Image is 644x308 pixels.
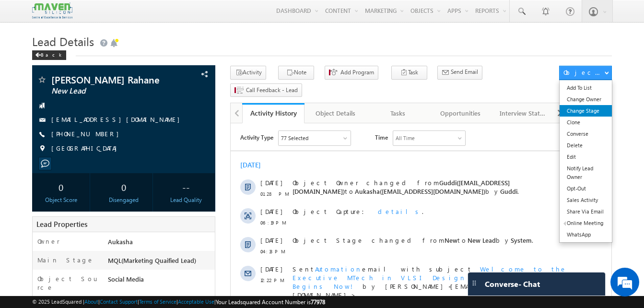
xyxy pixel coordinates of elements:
[144,7,157,22] span: Time
[30,153,59,161] span: 12:22 PM
[32,34,94,49] span: Lead Details
[32,50,71,58] a: Back
[560,105,612,117] a: Change Stage
[560,94,612,105] a: Change Owner
[50,11,78,19] div: 77 Selected
[160,178,212,196] div: --
[37,274,99,292] label: Object Source
[312,107,358,119] div: Object Details
[237,113,265,121] span: New Lead
[160,196,212,204] div: Lead Quality
[560,194,612,206] a: Sales Activity
[105,256,215,269] div: MQL(Marketing Quaified Lead)
[105,274,215,288] div: Social Media
[485,280,540,288] span: Converse - Chat
[278,66,314,80] button: Note
[249,108,297,118] div: Activity History
[311,298,325,306] span: 77978
[12,89,175,231] textarea: Type your message and hit 'Enter'
[51,115,185,123] a: [EMAIL_ADDRESS][DOMAIN_NAME]
[51,130,124,139] span: [PHONE_NUMBER]
[97,196,150,204] div: Disengaged
[139,298,176,305] a: Terms of Service
[430,103,492,123] a: Opportunities
[560,128,612,140] a: Converse
[560,140,612,151] a: Delete
[10,37,41,46] div: [DATE]
[437,107,483,119] div: Opportunities
[62,55,288,72] span: Object Owner changed from to by .
[230,83,302,97] button: Call Feedback - Lead
[35,196,87,204] div: Object Score
[157,5,180,28] div: Minimize live chat window
[242,103,304,123] a: Activity History
[304,103,367,123] a: Object Details
[30,66,59,75] span: 01:28 PM
[560,151,612,163] a: Edit
[37,237,60,246] label: Owner
[62,142,242,150] span: Sent email with subject
[10,7,43,22] span: Activity Type
[560,117,612,128] a: Clone
[84,142,131,150] span: Automation
[246,86,298,95] span: Call Feedback - Lead
[391,66,427,80] button: Task
[560,82,612,94] a: Add To List
[62,184,340,192] div: .
[178,298,214,305] a: Acceptable Use
[62,142,336,167] span: Welcome to the Executive MTech in VLSI Design - Your Journey Begins Now!
[30,142,51,150] span: [DATE]
[560,217,612,229] a: Online Meeting
[51,86,164,96] span: New Lead
[124,64,255,72] span: Aukasha([EMAIL_ADDRESS][DOMAIN_NAME])
[559,66,612,80] button: Object Actions
[269,64,287,72] span: Guddi
[147,184,191,192] span: details
[325,66,378,80] button: Add Program
[32,50,66,60] div: Back
[62,55,279,72] span: Guddi([EMAIL_ADDRESS][DOMAIN_NAME])
[560,183,612,194] a: Opt-Out
[30,95,59,104] span: 06:19 PM
[560,229,612,240] a: WhatsApp
[30,84,51,93] span: [DATE]
[30,184,51,192] span: [DATE]
[50,50,161,63] div: Chat with us now
[62,184,140,192] span: Object Capture:
[230,66,266,80] button: Activity
[48,8,120,22] div: Sales Activity,Program,Email Bounced,Email Link Clicked,Email Marked Spam & 72 more..
[563,68,604,77] div: Object Actions
[62,84,140,92] span: Object Capture:
[560,163,612,183] a: Notify Lead Owner
[214,113,227,121] span: New
[216,298,325,306] span: Your Leadsquared Account Number is
[36,219,87,229] span: Lead Properties
[280,113,301,121] span: System
[16,50,40,63] img: d_60004797649_company_0_60004797649
[97,178,150,196] div: 0
[30,195,59,203] span: 12:22 PM
[500,107,546,119] div: Interview Status
[560,206,612,217] a: Share Via Email
[437,66,482,80] button: Send Email
[340,68,374,77] span: Add Program
[108,237,133,246] span: Aukasha
[30,55,51,64] span: [DATE]
[451,68,478,76] span: Send Email
[165,11,184,19] div: All Time
[62,142,340,175] div: by [PERSON_NAME]<[EMAIL_ADDRESS][DOMAIN_NAME]>.
[35,178,87,196] div: 0
[492,103,554,123] a: Interview Status
[147,84,191,92] span: details
[30,124,59,132] span: 04:13 PM
[84,298,98,305] a: About
[470,279,478,287] img: carter-drag
[32,297,325,307] span: © 2025 LeadSquared | | | | |
[375,107,421,119] div: Tasks
[130,239,174,252] em: Start Chat
[367,103,430,123] a: Tasks
[32,2,72,19] img: Custom Logo
[62,113,303,121] span: Object Stage changed from to by .
[100,298,138,305] a: Contact Support
[51,144,122,154] span: [GEOGRAPHIC_DATA]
